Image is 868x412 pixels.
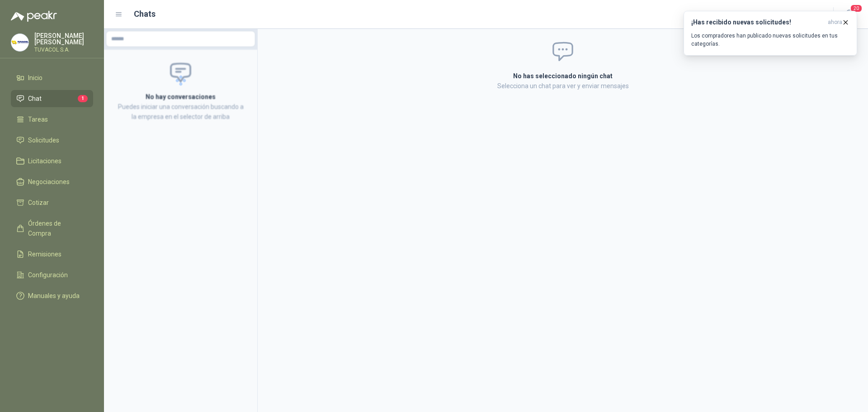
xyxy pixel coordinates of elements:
[11,132,93,149] a: Solicitudes
[11,287,93,304] a: Manuales y ayuda
[28,156,61,166] span: Licitaciones
[11,266,93,284] a: Configuración
[134,8,156,20] h1: Chats
[405,71,721,81] h2: No has seleccionado ningún chat
[691,32,849,48] p: Los compradores han publicado nuevas solicitudes en tus categorías.
[78,95,88,102] span: 1
[828,19,842,26] span: ahora
[11,215,93,242] a: Órdenes de Compra
[28,177,70,187] span: Negociaciones
[850,4,863,13] span: 20
[28,249,61,259] span: Remisiones
[405,81,721,91] p: Selecciona un chat para ver y enviar mensajes
[691,19,824,26] h3: ¡Has recibido nuevas solicitudes!
[28,198,49,208] span: Cotizar
[28,270,68,280] span: Configuración
[28,135,59,145] span: Solicitudes
[34,47,93,52] p: TUVACOL S.A.
[11,194,93,211] a: Cotizar
[28,73,42,83] span: Inicio
[11,34,28,51] img: Company Logo
[28,114,48,124] span: Tareas
[28,94,42,104] span: Chat
[841,6,857,23] button: 20
[28,291,80,301] span: Manuales y ayuda
[34,33,93,45] p: [PERSON_NAME] [PERSON_NAME]
[11,173,93,190] a: Negociaciones
[11,90,93,107] a: Chat1
[11,11,57,22] img: Logo peakr
[11,69,93,86] a: Inicio
[28,218,85,238] span: Órdenes de Compra
[684,11,857,56] button: ¡Has recibido nuevas solicitudes!ahora Los compradores han publicado nuevas solicitudes en tus ca...
[11,111,93,128] a: Tareas
[11,246,93,263] a: Remisiones
[11,152,93,170] a: Licitaciones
